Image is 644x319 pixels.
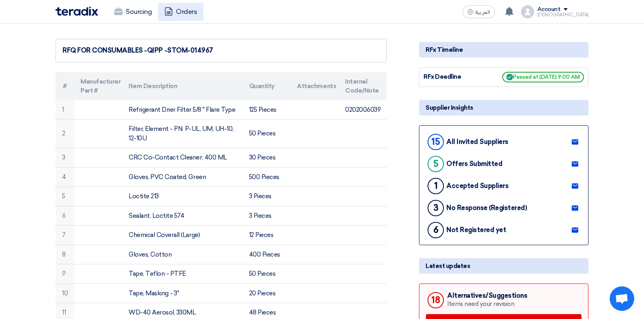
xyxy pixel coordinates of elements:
[446,182,508,190] div: Accepted Suppliers
[462,5,495,18] button: العربية
[447,299,527,309] div: Items need your revision
[56,7,98,16] img: Teradix logo
[56,72,74,100] th: #
[122,148,242,168] td: CRC Co-Contact Cleaner; 400 ML
[158,3,203,21] a: Orders
[419,258,588,274] div: Latest updates
[423,72,485,82] div: RFx Deadline
[502,72,584,82] span: Passed at [DATE] 9:00 AM
[446,226,506,234] div: Not Registered yet
[56,284,74,303] td: 10
[243,167,291,187] td: 500 Pieces
[447,292,527,299] div: Alternatives/Suggestions
[428,292,444,308] div: 18
[419,100,588,115] div: Supplier Insights
[419,42,588,58] div: RFx Timeline
[243,206,291,226] td: 3 Pieces
[122,284,242,303] td: Tape, Masking - 3''
[122,100,242,120] td: Refrigerant Drier Filter 5/8 " Flare Type
[243,284,291,303] td: 20 Pieces
[475,9,490,15] span: العربية
[56,245,74,264] td: 8
[446,204,527,212] div: No Response (Registered)
[243,245,291,264] td: 400 Pieces
[243,100,291,120] td: 125 Pieces
[537,13,588,17] div: [DEMOGRAPHIC_DATA]
[243,187,291,206] td: 3 Pieces
[122,245,242,264] td: Gloves, Cotton
[122,187,242,206] td: Loctite 213
[339,72,387,100] th: Internal Code/Note
[122,264,242,284] td: Tape, Teflon - PTFE
[56,148,74,168] td: 3
[122,206,242,226] td: Sealant, Loctite 574
[243,72,291,100] th: Quantity
[122,120,242,148] td: Filter, Element - PN: P-UL, UM, UH-10, 12-10U
[122,72,242,100] th: Item Description
[243,226,291,245] td: 12 Pieces
[428,200,444,216] div: 3
[62,46,380,55] div: RFQ FOR CONSUMABLES -QIPP -STOM-014967
[428,178,444,194] div: 1
[56,206,74,226] td: 6
[290,72,339,100] th: Attachments
[74,72,122,100] th: Manufacturer Part #
[56,100,74,120] td: 1
[243,120,291,148] td: 50 Pieces
[56,264,74,284] td: 9
[56,120,74,148] td: 2
[108,3,158,21] a: Sourcing
[56,226,74,245] td: 7
[428,222,444,238] div: 6
[122,167,242,187] td: Gloves, PVC Coated, Green
[122,226,242,245] td: Chemical Coverall (Large)
[428,134,444,150] div: 15
[243,264,291,284] td: 50 Pieces
[428,156,444,172] div: 5
[446,160,502,168] div: Offers Submitted
[610,286,634,311] div: Open chat
[56,167,74,187] td: 4
[339,100,387,120] td: 0202006039
[446,138,508,146] div: All Invited Suppliers
[243,148,291,168] td: 30 Pieces
[537,6,561,13] div: Account
[521,5,534,18] img: profile_test.png
[56,187,74,206] td: 5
